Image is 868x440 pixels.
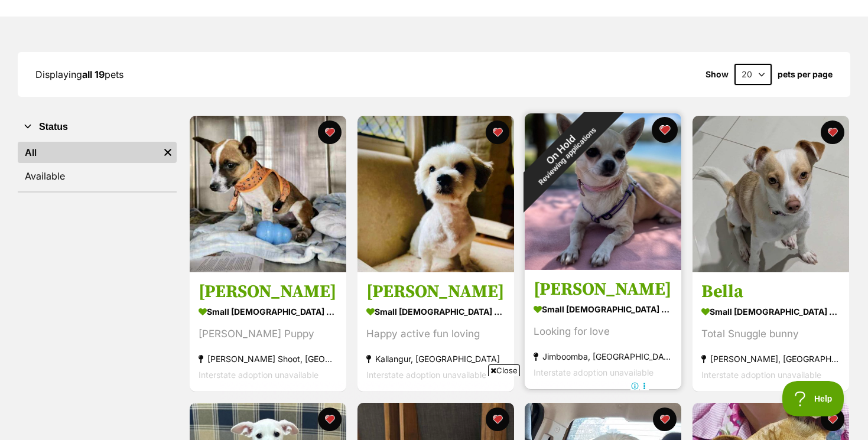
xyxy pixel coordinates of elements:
[701,281,840,303] h3: Bella
[499,87,629,218] div: On Hold
[701,370,821,380] span: Interstate adoption unavailable
[821,120,844,144] button: favourite
[782,381,844,416] iframe: Help Scout Beacon - Open
[18,165,177,187] a: Available
[525,269,681,389] a: [PERSON_NAME] small [DEMOGRAPHIC_DATA] Dog Looking for love Jimboomba, [GEOGRAPHIC_DATA] Intersta...
[190,116,346,272] img: Joey
[525,260,681,272] a: On HoldReviewing applications
[534,348,672,364] div: Jimboomba, [GEOGRAPHIC_DATA]
[318,120,342,144] button: favourite
[534,324,672,340] div: Looking for love
[366,281,505,303] h3: [PERSON_NAME]
[199,351,337,367] div: [PERSON_NAME] Shoot, [GEOGRAPHIC_DATA]
[190,272,346,392] a: [PERSON_NAME] small [DEMOGRAPHIC_DATA] Dog [PERSON_NAME] Puppy [PERSON_NAME] Shoot, [GEOGRAPHIC_D...
[357,116,514,272] img: Wilson
[693,272,849,392] a: Bella small [DEMOGRAPHIC_DATA] Dog Total Snuggle bunny [PERSON_NAME], [GEOGRAPHIC_DATA] Interstat...
[525,113,681,270] img: Minnie
[366,326,505,342] div: Happy active fun loving
[199,326,337,342] div: [PERSON_NAME] Puppy
[701,326,840,342] div: Total Snuggle bunny
[485,120,509,144] button: favourite
[653,408,677,431] button: favourite
[534,301,672,318] div: small [DEMOGRAPHIC_DATA] Dog
[199,303,337,320] div: small [DEMOGRAPHIC_DATA] Dog
[18,142,159,163] a: All
[366,370,486,380] span: Interstate adoption unavailable
[693,116,849,272] img: Bella
[18,119,177,135] button: Status
[534,367,654,377] span: Interstate adoption unavailable
[35,69,123,80] span: Displaying pets
[537,126,598,187] span: Reviewing applications
[701,303,840,320] div: small [DEMOGRAPHIC_DATA] Dog
[357,272,514,392] a: [PERSON_NAME] small [DEMOGRAPHIC_DATA] Dog Happy active fun loving Kallangur, [GEOGRAPHIC_DATA] I...
[778,70,833,79] label: pets per page
[706,70,729,79] span: Show
[821,408,844,431] button: favourite
[366,303,505,320] div: small [DEMOGRAPHIC_DATA] Dog
[82,69,105,80] strong: all 19
[534,278,672,301] h3: [PERSON_NAME]
[219,381,649,434] iframe: Advertisement
[18,139,177,191] div: Status
[652,117,678,143] button: favourite
[199,370,318,380] span: Interstate adoption unavailable
[366,351,505,367] div: Kallangur, [GEOGRAPHIC_DATA]
[701,351,840,367] div: [PERSON_NAME], [GEOGRAPHIC_DATA]
[199,281,337,303] h3: [PERSON_NAME]
[488,364,520,376] span: Close
[159,142,177,163] a: Remove filter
